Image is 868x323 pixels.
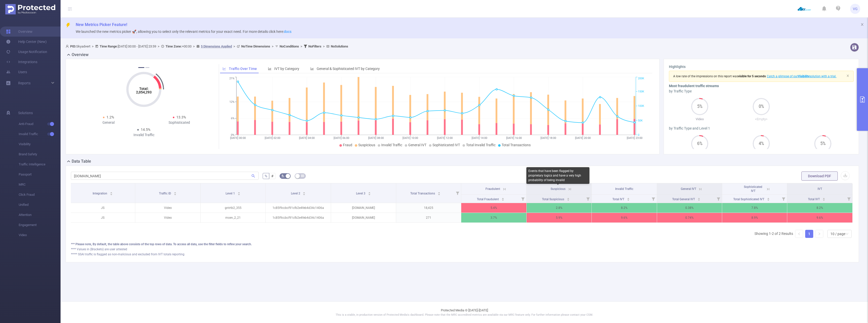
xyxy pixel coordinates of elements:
div: **** Values in (Brackets) are user attested [71,247,854,252]
span: Total Sophisticated IVT [733,197,765,201]
p: 1c85f9ccbcf91cfb2e4feb4d34c1406a [266,203,331,213]
p: [DOMAIN_NAME] [331,213,396,222]
li: 1 [805,230,813,238]
i: icon: caret-up [438,191,441,193]
div: Invalid Traffic [108,132,179,138]
span: Solutions [18,108,33,118]
tspan: 50K [638,119,643,122]
p: Video [135,203,200,213]
span: Traffic Over Time [229,67,257,71]
div: Sort [567,197,570,200]
tspan: [DATE] 10:00 [402,136,418,140]
span: Fraud [343,143,352,147]
u: 5 Dimensions Applied [201,44,232,48]
i: icon: caret-up [368,191,371,193]
span: Level 1 [226,192,236,195]
b: No Solutions [331,44,348,48]
span: Total Fraudulent [477,197,500,201]
p: 7.8% [722,203,787,213]
b: PID: [70,44,76,48]
span: Video [19,230,61,240]
i: Filter menu [584,195,591,203]
b: No Conditions [280,44,299,48]
tspan: [DATE] 02:00 [265,136,280,140]
div: Sort [303,191,306,194]
span: Skyadvert [DATE] 00:00 - [DATE] 23:59 +00:00 [66,44,348,48]
p: 8.9% [722,213,787,222]
i: icon: caret-down [697,199,700,200]
tspan: [DATE] 23:00 [627,136,642,140]
div: Sort [501,197,504,200]
span: Suspicious [358,143,375,147]
span: Catch a glimpse of our solution with a trial. [766,74,836,78]
tspan: [DATE] 12:00 [437,136,453,140]
a: docs [284,30,291,34]
div: Sort [767,197,770,200]
i: icon: caret-up [823,197,825,198]
i: icon: caret-up [567,197,569,198]
span: Traffic ID [159,192,172,195]
tspan: [DATE] 06:00 [334,136,349,140]
b: No Filters [308,44,321,48]
i: Filter menu [454,183,461,203]
div: Sort [627,197,630,200]
i: icon: user [66,45,70,48]
i: Filter menu [650,195,657,203]
i: icon: caret-up [627,197,630,198]
footer: Protected Media © [DATE]-[DATE] [61,302,868,323]
span: 6% [691,142,708,146]
i: icon: right [818,232,821,235]
i: icon: table [301,174,304,177]
tspan: [DATE] 00:00 [230,136,246,140]
b: Time Range: [100,44,118,48]
tspan: [DATE] 16:00 [506,136,522,140]
img: Protected Media [5,4,55,14]
i: icon: line-chart [223,67,226,70]
button: icon: close [860,22,864,27]
tspan: 21% [229,77,234,80]
div: Sort [438,191,441,194]
p: 9.6% [592,213,657,222]
tspan: [DATE] 14:00 [472,136,487,140]
span: > [270,44,275,48]
p: JS [70,213,135,222]
span: Sophisticated IVT [744,185,762,193]
span: 13.3% [176,115,186,119]
div: Sort [368,191,371,194]
i: icon: caret-down [303,193,306,195]
a: Overview [6,27,33,37]
i: icon: caret-down [368,193,371,195]
span: Invalid Traffic [615,187,633,191]
p: Video [669,117,730,122]
h2: Data Table [72,158,91,164]
span: Invalid Traffic [19,129,61,139]
p: 2.8% [527,203,591,213]
p: moev_2_21 [201,213,265,222]
div: Events that have been flagged by proprietary logics and have a very high probability of being inv... [526,167,589,184]
p: 8.2% [592,203,657,213]
span: Total General IVT [672,197,696,201]
span: Attention [19,210,61,220]
button: icon: close [846,73,849,79]
span: Level 2 [291,192,301,195]
i: icon: caret-up [110,191,113,193]
span: Reports [18,81,31,85]
span: Total Invalid Traffic [466,143,496,147]
span: Passport [19,169,61,180]
tspan: [DATE] 08:00 [368,136,384,140]
span: Brand Safety [19,149,61,159]
i: icon: caret-down [237,193,240,195]
tspan: 0% [231,133,234,137]
span: Click Fraud [19,190,61,200]
i: icon: caret-down [567,199,569,200]
span: 14.5% [141,128,150,132]
i: icon: close [860,23,864,26]
p: 8.2% [787,203,852,213]
span: % [265,174,267,178]
span: A low rate of the impressions on this report [673,74,732,78]
span: > [232,44,237,48]
input: Search... [71,172,259,180]
i: icon: caret-up [767,197,770,198]
p: 3.7% [461,213,526,222]
span: 1.2% [106,115,114,119]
